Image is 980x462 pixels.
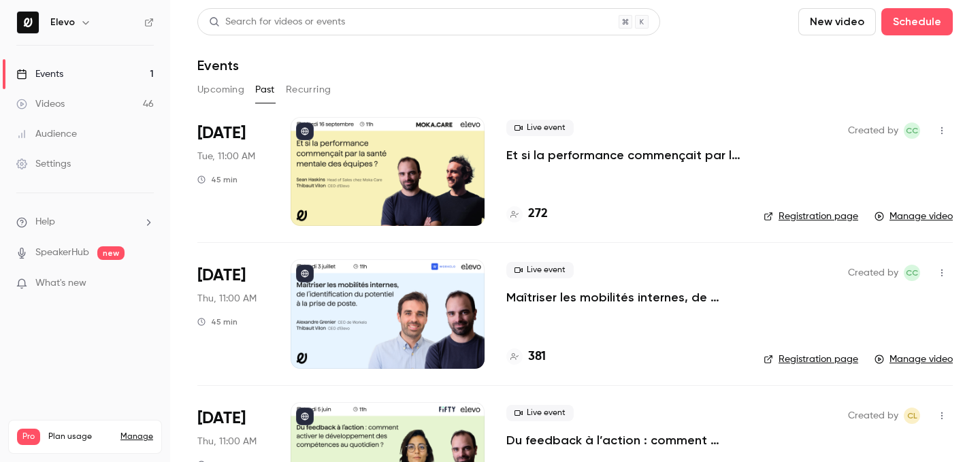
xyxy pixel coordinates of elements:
h6: Elevo [50,16,75,29]
img: Elevo [17,12,39,33]
a: Et si la performance commençait par la santé mentale des équipes ? [506,147,742,163]
span: Clara Courtillier [904,122,920,139]
div: Videos [16,97,65,111]
a: Du feedback à l’action : comment activer le développement des compétences au quotidien ? [506,432,742,448]
span: Pro [17,429,40,445]
a: SpeakerHub [35,246,89,260]
span: CC [906,122,918,139]
a: Manage [120,431,153,442]
span: What's new [35,276,86,291]
a: Manage video [875,210,953,223]
div: Events [16,67,63,81]
span: Thu, 11:00 AM [197,292,257,306]
span: Created by [848,265,898,281]
a: Registration page [764,352,858,366]
div: Audience [16,127,77,141]
a: 272 [506,205,548,223]
button: Schedule [881,8,953,35]
span: CC [906,265,918,281]
button: Past [255,79,275,101]
a: Registration page [764,210,858,223]
span: [DATE] [197,122,246,144]
div: Search for videos or events [209,15,345,29]
span: Clara Courtillier [904,265,920,281]
button: Recurring [286,79,331,101]
div: Sep 16 Tue, 11:00 AM (Europe/Paris) [197,117,269,226]
a: 381 [506,348,546,366]
span: Live event [506,262,574,278]
div: 45 min [197,174,238,185]
span: [DATE] [197,265,246,286]
div: Settings [16,157,71,171]
a: Manage video [875,352,953,366]
span: Live event [506,405,574,421]
span: Created by [848,122,898,139]
h4: 381 [528,348,546,366]
h4: 272 [528,205,548,223]
span: CL [907,408,917,424]
button: Upcoming [197,79,244,101]
span: Live event [506,120,574,136]
span: Created by [848,408,898,424]
span: Clara Louiset [904,408,920,424]
button: New video [798,8,876,35]
a: Maîtriser les mobilités internes, de l’identification du potentiel à la prise de poste. [506,289,742,306]
span: [DATE] [197,408,246,429]
span: Plan usage [48,431,112,442]
div: Jul 3 Thu, 11:00 AM (Europe/Paris) [197,259,269,368]
li: help-dropdown-opener [16,215,154,229]
div: 45 min [197,316,238,327]
span: Tue, 11:00 AM [197,150,255,163]
span: Thu, 11:00 AM [197,435,257,448]
span: new [97,246,125,260]
h1: Events [197,57,239,73]
span: Help [35,215,55,229]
